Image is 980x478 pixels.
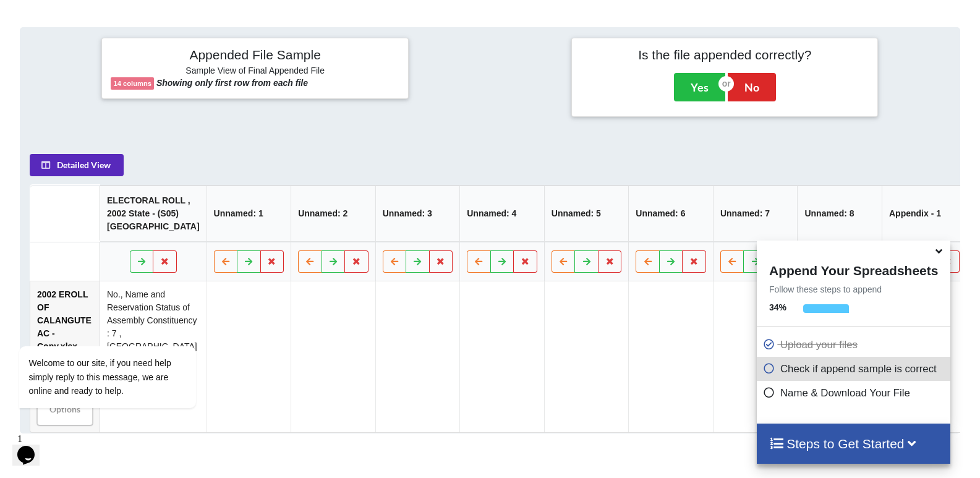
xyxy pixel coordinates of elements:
[291,186,375,242] th: Unnamed: 2
[30,154,124,176] button: Detailed View
[713,186,798,242] th: Unnamed: 7
[757,283,950,296] p: Follow these steps to append
[882,186,966,242] th: Appendix - 1
[375,186,460,242] th: Unnamed: 3
[113,80,151,87] b: 14 columns
[12,429,52,466] iframe: chat widget
[797,186,882,242] th: Unnamed: 8
[156,78,308,88] b: Showing only first row from each file
[674,73,725,101] button: Yes
[581,47,869,62] h4: Is the file appended correctly?
[763,361,947,377] p: Check if append sample is correct
[763,385,947,401] p: Name & Download Your File
[544,186,629,242] th: Unnamed: 5
[111,47,399,64] h4: Appended File Sample
[628,186,713,242] th: Unnamed: 6
[769,436,938,451] h4: Steps to Get Started
[459,186,544,242] th: Unnamed: 4
[206,186,291,242] th: Unnamed: 1
[757,260,950,278] h4: Append Your Spreadsheets
[12,276,235,422] iframe: chat widget
[769,302,786,312] b: 34 %
[728,73,776,101] button: No
[111,66,399,78] h6: Sample View of Final Appended File
[100,186,207,242] th: ELECTORAL ROLL , 2002 State - (S05) [GEOGRAPHIC_DATA]
[763,337,947,352] p: Upload your files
